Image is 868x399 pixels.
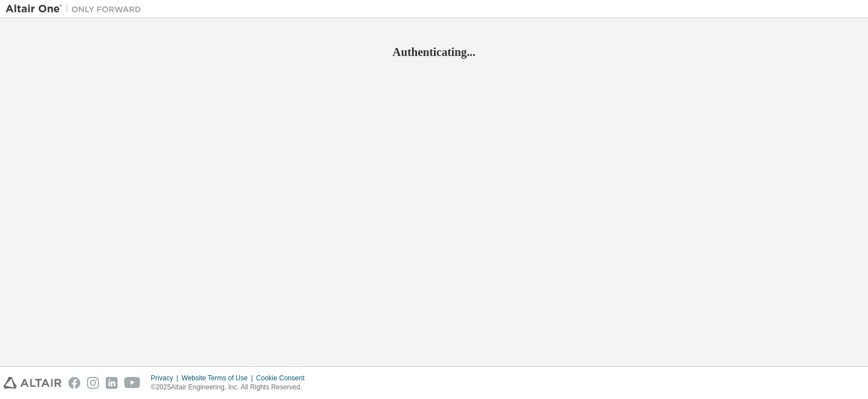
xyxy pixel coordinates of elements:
[256,374,311,383] div: Cookie Consent
[106,377,118,389] img: linkedin.svg
[124,377,141,389] img: youtube.svg
[151,383,311,392] p: © 2025 Altair Engineering, Inc. All Rights Reserved.
[181,374,256,383] div: Website Terms of Use
[68,377,80,389] img: facebook.svg
[6,3,147,15] img: Altair One
[87,377,99,389] img: instagram.svg
[3,377,62,389] img: altair_logo.svg
[151,374,181,383] div: Privacy
[6,45,862,59] h2: Authenticating...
